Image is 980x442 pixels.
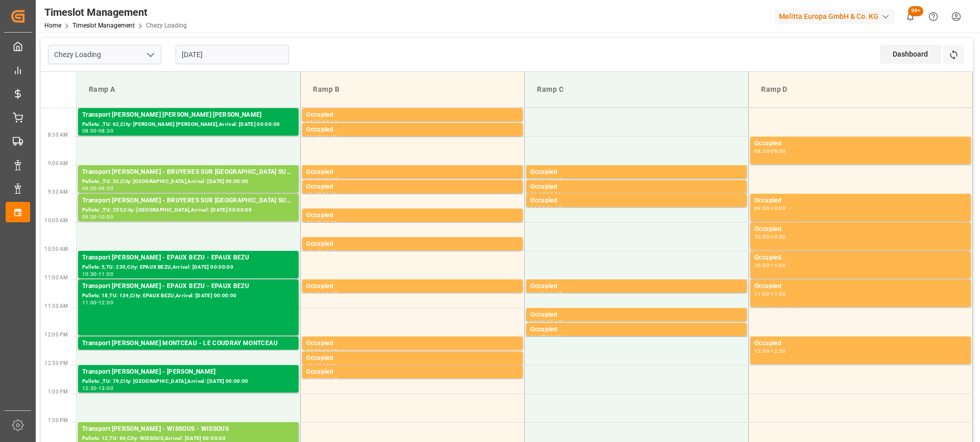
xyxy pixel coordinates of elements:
div: 12:30 [323,363,337,368]
div: Occupied [754,253,967,263]
div: - [321,177,323,182]
div: 12:30 [82,386,97,391]
div: Pallets: 18,TU: 134,City: EPAUX BEZU,Arrival: [DATE] 00:00:00 [82,292,295,300]
div: Ramp C [533,80,740,99]
div: 09:15 [306,192,321,197]
div: 12:30 [771,349,786,353]
div: Transport [PERSON_NAME] - EPAUX BEZU - EPAUX BEZU [82,253,295,263]
div: 10:00 [99,215,113,219]
div: Pallets: 5,TU: 230,City: EPAUX BEZU,Arrival: [DATE] 00:00:00 [82,263,295,272]
div: 09:00 [82,186,97,191]
div: 09:45 [306,221,321,225]
div: 09:15 [547,177,561,182]
span: 9:00 AM [48,161,68,166]
div: 11:45 [530,335,545,340]
div: Occupied [530,167,743,177]
div: Occupied [306,125,519,135]
div: 09:30 [530,206,545,211]
div: 11:00 [771,263,786,268]
div: - [97,272,99,276]
div: 09:30 [99,186,113,191]
div: - [97,215,99,219]
input: Type to search/select [48,45,161,64]
div: Occupied [306,110,519,120]
span: 99+ [908,6,923,16]
div: - [321,363,323,368]
div: 12:00 [99,300,113,305]
div: 10:30 [771,235,786,239]
div: - [545,206,547,211]
div: 11:30 [771,292,786,296]
span: 11:00 AM [44,275,68,280]
div: Pallets: ,TU: 28,City: [GEOGRAPHIC_DATA],Arrival: [DATE] 00:00:00 [82,349,295,357]
div: Ramp D [757,80,964,99]
div: Transport [PERSON_NAME] [PERSON_NAME] [PERSON_NAME] [82,110,295,120]
div: - [321,221,323,225]
div: - [545,320,547,325]
div: 11:00 [306,292,321,296]
div: 11:00 [530,292,545,296]
div: Occupied [754,224,967,235]
div: 08:15 [306,135,321,140]
div: 09:45 [547,206,561,211]
div: 13:00 [99,386,113,391]
a: Timeslot Management [72,22,135,29]
div: Occupied [530,196,743,206]
div: Occupied [754,196,967,206]
div: Pallets: ,TU: 79,City: [GEOGRAPHIC_DATA],Arrival: [DATE] 00:00:00 [82,377,295,386]
div: - [321,192,323,197]
div: 11:00 [99,272,113,276]
div: - [769,263,771,268]
span: 8:30 AM [48,132,68,138]
span: 10:30 AM [44,246,68,252]
div: 10:15 [306,249,321,254]
div: Occupied [306,281,519,292]
div: 09:30 [754,206,769,211]
span: 9:30 AM [48,189,68,195]
div: 12:15 [306,363,321,368]
div: Occupied [306,211,519,221]
div: 11:00 [754,292,769,296]
div: - [321,120,323,125]
div: 12:30 [306,377,321,382]
div: - [545,335,547,340]
div: Transport [PERSON_NAME] - [PERSON_NAME] [82,367,295,377]
div: - [321,349,323,353]
button: Help Center [922,5,945,28]
div: Occupied [306,353,519,363]
div: 12:00 [306,349,321,353]
div: 08:00 [82,128,97,133]
div: - [769,149,771,153]
button: show 100 new notifications [899,5,922,28]
div: Melitta Europa GmbH & Co. KG [775,9,895,24]
div: Transport [PERSON_NAME] - BRUYERES SUR [GEOGRAPHIC_DATA] SUR [GEOGRAPHIC_DATA] [82,167,295,177]
div: - [769,235,771,239]
div: Transport [PERSON_NAME] - BRUYERES SUR [GEOGRAPHIC_DATA] SUR [GEOGRAPHIC_DATA] [82,196,295,206]
div: - [321,377,323,382]
div: - [545,292,547,296]
div: Occupied [754,139,967,149]
div: 08:30 [99,128,113,133]
div: Pallets: ,TU: 62,City: [PERSON_NAME] [PERSON_NAME],Arrival: [DATE] 00:00:00 [82,120,295,129]
div: 12:15 [323,349,337,353]
div: - [545,192,547,197]
div: Timeslot Management [44,5,187,20]
div: 10:30 [323,249,337,254]
div: Ramp A [85,80,292,99]
div: 12:00 [547,335,561,340]
div: - [97,300,99,305]
div: - [97,386,99,391]
div: 09:30 [547,192,561,197]
div: 09:00 [306,177,321,182]
div: Occupied [754,339,967,349]
div: Pallets: ,TU: 253,City: [GEOGRAPHIC_DATA],Arrival: [DATE] 00:00:00 [82,206,295,215]
div: 09:15 [323,177,337,182]
div: Occupied [530,182,743,192]
div: - [97,128,99,133]
span: 1:30 PM [48,418,68,423]
span: 12:00 PM [44,332,68,337]
div: 09:30 [323,192,337,197]
div: 08:15 [323,120,337,125]
div: Occupied [306,339,519,349]
div: 08:30 [323,135,337,140]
